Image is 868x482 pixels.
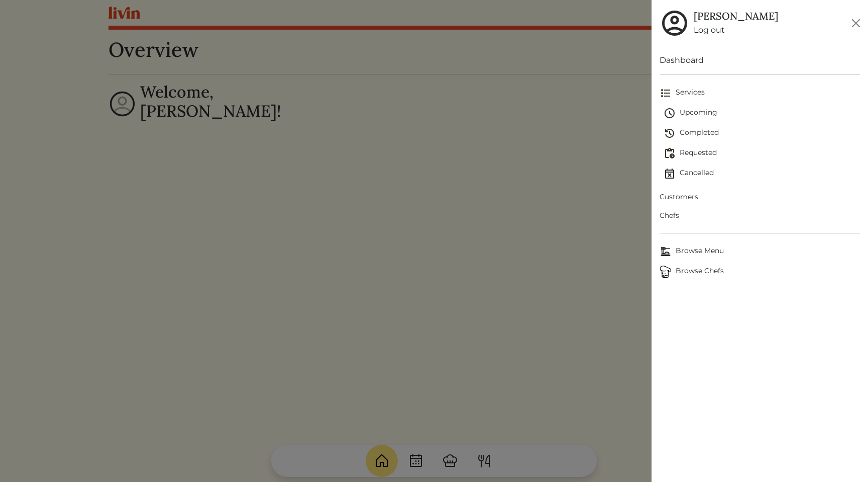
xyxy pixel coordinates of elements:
[664,168,860,180] span: Cancelled
[664,168,676,180] img: event_cancelled-67e280bd0a9e072c26133efab016668ee6d7272ad66fa3c7eb58af48b074a3a4.svg
[660,242,860,262] a: Browse MenuBrowse Menu
[660,262,860,282] a: ChefsBrowse Chefs
[660,246,860,258] span: Browse Menu
[664,103,860,123] a: Upcoming
[660,246,672,258] img: Browse Menu
[664,143,860,164] a: Requested
[660,206,860,225] a: Chefs
[660,210,860,221] span: Chefs
[660,266,672,278] img: Browse Chefs
[664,107,860,119] span: Upcoming
[694,24,778,36] a: Log out
[660,188,860,206] a: Customers
[664,127,676,139] img: history-2b446bceb7e0f53b931186bf4c1776ac458fe31ad3b688388ec82af02103cd45.svg
[660,83,860,103] a: Services
[664,123,860,143] a: Completed
[660,266,860,278] span: Browse Chefs
[664,164,860,184] a: Cancelled
[664,107,676,119] img: schedule-fa401ccd6b27cf58db24c3bb5584b27dcd8bd24ae666a918e1c6b4ae8c451a22.svg
[664,147,860,159] span: Requested
[660,8,690,38] img: user_account-e6e16d2ec92f44fc35f99ef0dc9cddf60790bfa021a6ecb1c896eb5d2907b31c.svg
[664,127,860,139] span: Completed
[660,87,672,99] img: format_list_bulleted-ebc7f0161ee23162107b508e562e81cd567eeab2455044221954b09d19068e74.svg
[660,54,860,66] a: Dashboard
[664,147,676,159] img: pending_actions-fd19ce2ea80609cc4d7bbea353f93e2f363e46d0f816104e4e0650fdd7f915cf.svg
[660,192,860,202] span: Customers
[660,87,860,99] span: Services
[848,15,864,31] button: Close
[694,10,778,22] h5: [PERSON_NAME]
